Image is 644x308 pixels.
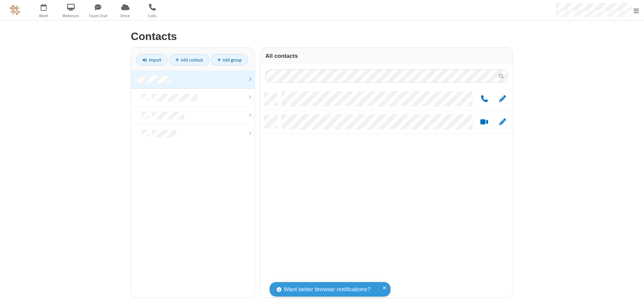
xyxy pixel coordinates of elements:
span: Webinars [58,13,84,19]
div: grid [260,87,513,298]
button: Edit [496,95,509,103]
span: Team Chat [86,13,111,19]
span: Calls [140,13,165,19]
img: QA Selenium DO NOT DELETE OR CHANGE [10,5,20,15]
a: Add contact [169,54,210,66]
span: Meet [31,13,56,19]
span: Want better browser notifications? [284,285,370,294]
button: Call by phone [478,95,491,103]
h2: Contacts [131,31,513,42]
a: Add group [211,54,248,66]
button: Start a video meeting [478,118,491,126]
a: Import [136,54,168,66]
span: Drive [113,13,138,19]
button: Edit [496,118,509,126]
h3: All contacts [265,53,508,59]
